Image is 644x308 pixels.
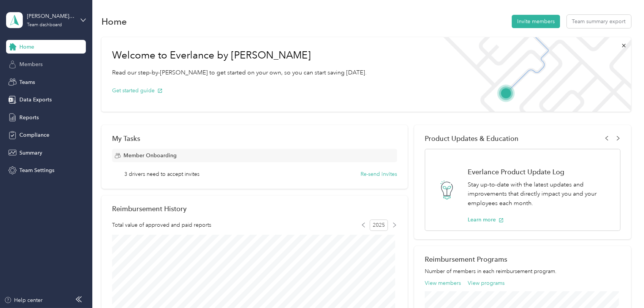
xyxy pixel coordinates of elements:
[112,87,163,95] button: Get started guide
[112,134,397,142] div: My Tasks
[112,205,187,213] h2: Reimbursement History
[19,114,39,122] span: Reports
[112,221,211,229] span: Total value of approved and paid reports
[124,170,199,178] span: 3 drivers need to accept invites
[19,78,35,86] span: Teams
[601,265,644,308] iframe: Everlance-gr Chat Button Frame
[425,267,620,275] p: Number of members in each reimbursement program.
[19,166,54,174] span: Team Settings
[468,168,612,176] h1: Everlance Product Update Log
[468,180,612,208] p: Stay up-to-date with the latest updates and improvements that directly impact you and your employ...
[123,152,177,160] span: Member Onboarding
[27,12,74,20] div: [PERSON_NAME] team
[425,255,620,263] h2: Reimbursement Programs
[19,149,42,157] span: Summary
[19,60,43,68] span: Members
[4,296,43,304] button: Help center
[468,279,505,287] button: View programs
[361,170,397,178] button: Re-send invites
[425,134,519,142] span: Product Updates & Education
[425,279,461,287] button: View members
[19,96,52,104] span: Data Exports
[370,220,388,231] span: 2025
[468,216,504,224] button: Learn more
[112,68,367,77] p: Read our step-by-[PERSON_NAME] to get started on your own, so you can start saving [DATE].
[19,131,49,139] span: Compliance
[112,49,367,62] h1: Welcome to Everlance by [PERSON_NAME]
[512,15,560,28] button: Invite members
[567,15,631,28] button: Team summary export
[19,43,34,51] span: Home
[27,23,62,27] div: Team dashboard
[101,17,127,25] h1: Home
[436,37,631,112] img: Welcome to everlance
